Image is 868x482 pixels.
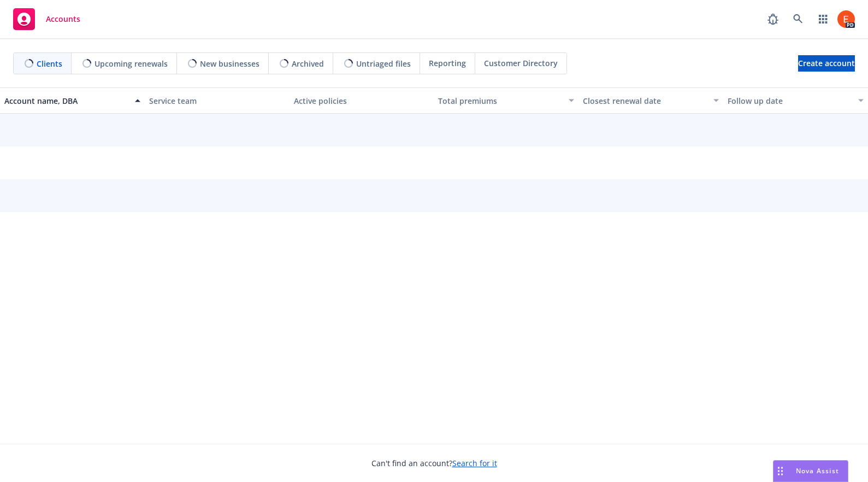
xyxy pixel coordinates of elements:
[837,10,855,28] img: photo
[200,58,259,69] span: New businesses
[438,95,562,107] div: Total premiums
[356,58,411,69] span: Untriaged files
[578,87,723,114] button: Closest renewal date
[484,57,558,69] span: Customer Directory
[798,53,855,74] span: Create account
[149,95,285,107] div: Service team
[812,8,834,30] a: Switch app
[292,58,324,69] span: Archived
[46,15,80,23] span: Accounts
[723,87,868,114] button: Follow up date
[452,458,497,468] a: Search for it
[798,55,855,72] a: Create account
[95,58,168,69] span: Upcoming renewals
[4,95,128,107] div: Account name, DBA
[434,87,578,114] button: Total premiums
[294,95,430,107] div: Active policies
[773,461,787,481] div: Drag to move
[37,58,62,69] span: Clients
[371,457,497,469] span: Can't find an account?
[583,95,707,107] div: Closest renewal date
[9,4,85,34] a: Accounts
[429,57,466,69] span: Reporting
[787,8,809,30] a: Search
[145,87,290,114] button: Service team
[796,466,839,475] span: Nova Assist
[728,95,852,107] div: Follow up date
[762,8,784,30] a: Report a Bug
[290,87,434,114] button: Active policies
[773,460,848,482] button: Nova Assist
